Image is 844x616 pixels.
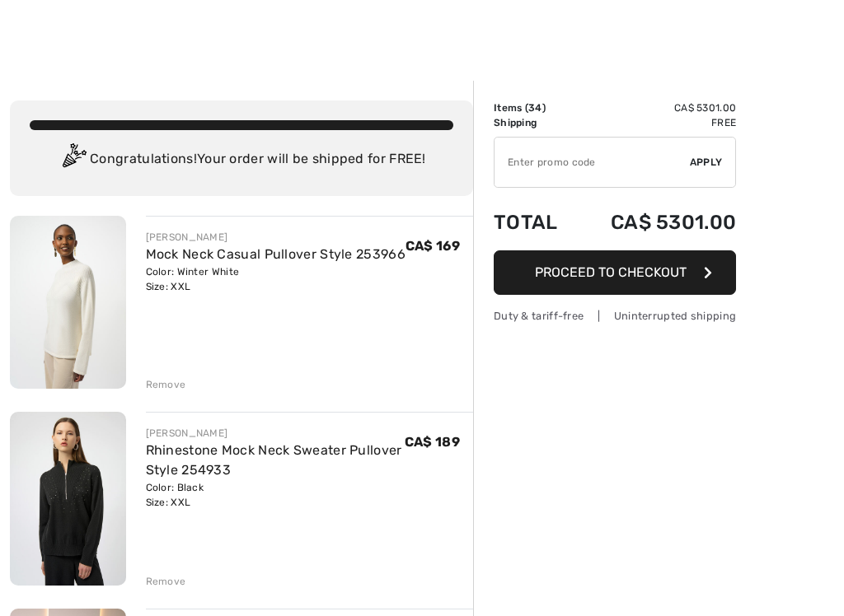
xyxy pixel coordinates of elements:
[405,434,460,450] span: CA$ 189
[494,194,575,250] td: Total
[146,574,186,589] div: Remove
[146,377,186,392] div: Remove
[146,426,405,441] div: [PERSON_NAME]
[146,264,406,294] div: Color: Winter White Size: XXL
[494,308,736,324] div: Duty & tariff-free | Uninterrupted shipping
[146,230,406,245] div: [PERSON_NAME]
[575,194,736,250] td: CA$ 5301.00
[528,102,542,114] span: 34
[406,238,460,254] span: CA$ 169
[495,138,690,187] input: Promo code
[10,412,126,585] img: Rhinestone Mock Neck Sweater Pullover Style 254933
[494,115,575,130] td: Shipping
[146,442,402,478] a: Rhinestone Mock Neck Sweater Pullover Style 254933
[575,100,736,115] td: CA$ 5301.00
[690,155,723,170] span: Apply
[146,246,406,262] a: Mock Neck Casual Pullover Style 253966
[494,100,575,115] td: Items ( )
[30,143,453,176] div: Congratulations! Your order will be shipped for FREE!
[494,250,736,295] button: Proceed to Checkout
[10,216,126,389] img: Mock Neck Casual Pullover Style 253966
[57,143,90,176] img: Congratulation2.svg
[146,480,405,510] div: Color: Black Size: XXL
[535,264,687,280] span: Proceed to Checkout
[575,115,736,130] td: Free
